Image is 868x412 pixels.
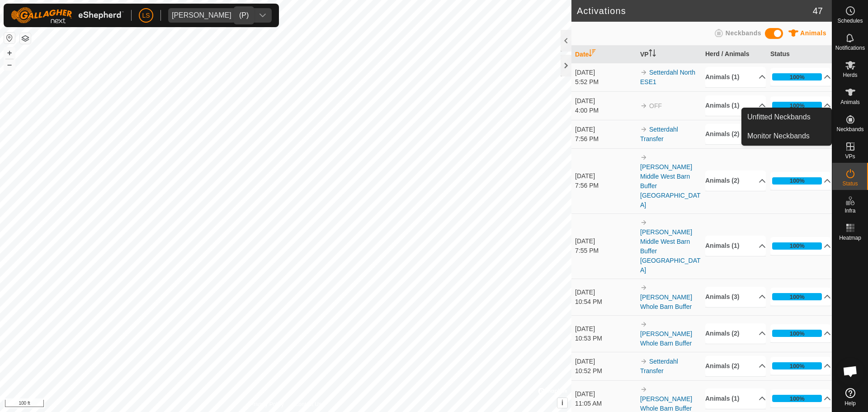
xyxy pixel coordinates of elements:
[640,358,647,365] img: arrow
[640,102,647,109] img: arrow
[575,324,636,334] div: [DATE]
[4,59,15,70] button: –
[845,154,855,159] span: VPs
[575,125,636,134] div: [DATE]
[843,72,857,78] span: Herds
[575,96,636,106] div: [DATE]
[705,356,766,376] p-accordion-header: Animals (2)
[702,46,767,63] th: Herd / Animals
[250,400,284,408] a: Privacy Policy
[4,33,15,43] button: Reset Map
[575,237,636,246] div: [DATE]
[575,68,636,77] div: [DATE]
[772,330,822,337] div: 100%
[770,389,831,407] p-accordion-header: 100%
[770,357,831,375] p-accordion-header: 100%
[589,51,596,58] p-sorticon: Activate to sort
[640,126,647,133] img: arrow
[772,73,822,81] div: 100%
[747,112,811,123] span: Unfitted Neckbands
[742,127,831,145] a: Monitor Neckbands
[640,294,692,310] a: [PERSON_NAME] Whole Barn Buffer
[640,330,692,347] a: [PERSON_NAME] Whole Barn Buffer
[770,96,831,114] p-accordion-header: 100%
[575,171,636,181] div: [DATE]
[575,246,636,256] div: 7:55 PM
[837,18,863,24] span: Schedules
[770,172,831,190] p-accordion-header: 100%
[640,69,695,85] a: Setterdahl North ESE1
[637,46,702,63] th: VP
[705,287,766,307] p-accordion-header: Animals (3)
[837,358,864,385] div: Open chat
[770,68,831,86] p-accordion-header: 100%
[770,288,831,306] p-accordion-header: 100%
[772,293,822,300] div: 100%
[705,236,766,256] p-accordion-header: Animals (1)
[790,242,805,250] div: 100%
[640,358,678,374] a: Setterdahl Transfer
[640,284,647,291] img: arrow
[790,73,805,81] div: 100%
[295,400,321,408] a: Contact Us
[767,46,832,63] th: Status
[705,95,766,116] p-accordion-header: Animals (1)
[726,29,761,37] span: Neckbands
[790,362,805,370] div: 100%
[705,388,766,409] p-accordion-header: Animals (1)
[705,170,766,191] p-accordion-header: Animals (2)
[772,362,822,369] div: 100%
[640,395,692,412] a: [PERSON_NAME] Whole Barn Buffer
[640,228,701,274] a: [PERSON_NAME] Middle West Barn Buffer [GEOGRAPHIC_DATA]
[575,106,636,115] div: 4:00 PM
[640,219,647,226] img: arrow
[575,297,636,307] div: 10:54 PM
[575,399,636,408] div: 11:05 AM
[640,321,647,328] img: arrow
[4,47,15,58] button: +
[770,237,831,255] p-accordion-header: 100%
[640,386,647,393] img: arrow
[557,398,567,408] button: i
[11,7,124,24] img: Gallagher Logo
[571,46,637,63] th: Date
[790,176,805,185] div: 100%
[772,177,822,185] div: 100%
[800,29,826,37] span: Animals
[575,357,636,366] div: [DATE]
[172,12,250,19] div: [PERSON_NAME] Farm
[254,8,272,23] div: dropdown trigger
[747,131,810,142] span: Monitor Neckbands
[835,45,865,51] span: Notifications
[575,134,636,144] div: 7:56 PM
[575,77,636,87] div: 5:52 PM
[649,102,662,109] span: OFF
[142,11,150,20] span: LS
[790,101,805,110] div: 100%
[772,102,822,109] div: 100%
[844,401,856,406] span: Help
[20,33,31,44] button: Map Layers
[640,163,701,208] a: [PERSON_NAME] Middle West Barn Buffer [GEOGRAPHIC_DATA]
[842,181,858,186] span: Status
[844,208,855,213] span: Infra
[772,242,822,250] div: 100%
[575,181,636,190] div: 7:56 PM
[168,8,254,23] span: Moffitt Farm
[640,126,678,142] a: Setterdahl Transfer
[832,384,868,410] a: Help
[790,293,805,301] div: 100%
[575,366,636,376] div: 10:52 PM
[575,389,636,399] div: [DATE]
[705,67,766,87] p-accordion-header: Animals (1)
[640,69,647,76] img: arrow
[561,399,563,407] span: i
[839,235,861,241] span: Heatmap
[770,324,831,342] p-accordion-header: 100%
[640,154,647,161] img: arrow
[577,5,813,16] h2: Activations
[575,288,636,297] div: [DATE]
[840,99,860,105] span: Animals
[649,51,656,58] p-sorticon: Activate to sort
